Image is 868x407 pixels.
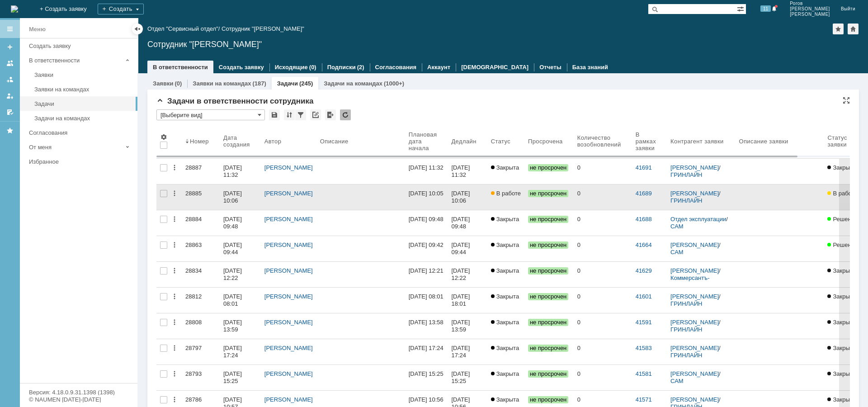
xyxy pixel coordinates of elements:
[636,241,652,248] a: 41664
[340,109,351,120] div: Обновлять список
[670,171,702,178] a: ГРИНЛАЙН
[574,365,632,390] a: 0
[451,293,472,307] div: [DATE] 18:01
[223,267,244,281] div: [DATE] 12:22
[220,124,261,159] th: Дата создания
[827,216,854,222] span: Решена
[405,339,448,364] a: [DATE] 17:24
[327,64,356,71] a: Подписки
[574,124,632,159] th: Количество возобновлений
[670,319,719,326] a: [PERSON_NAME]
[220,236,261,261] a: [DATE] 09:44
[670,326,702,333] a: ГРИНЛАЙН
[185,216,216,223] div: 28884
[182,159,220,184] a: 28887
[182,236,220,261] a: 28863
[524,236,574,261] a: не просрочен
[147,40,859,49] div: Сотрудник "[PERSON_NAME]"
[451,138,476,145] div: Дедлайн
[670,164,719,171] a: [PERSON_NAME]
[220,210,261,236] a: [DATE] 09:48
[264,241,313,248] a: [PERSON_NAME]
[636,164,652,171] a: 41691
[491,345,519,351] span: Закрыта
[405,210,448,236] a: [DATE] 09:48
[31,97,136,111] a: Задачи
[528,267,568,274] span: не просрочен
[524,159,574,184] a: не просрочен
[185,190,216,197] div: 28885
[3,105,17,119] a: Мои согласования
[31,68,136,82] a: Заявки
[3,72,17,87] a: Заявки в моей ответственности
[25,126,136,140] a: Согласования
[528,293,568,300] span: не просрочен
[451,216,472,230] div: [DATE] 09:48
[491,164,519,171] span: Закрыта
[739,138,788,145] div: Описание заявки
[572,64,608,71] a: База знаний
[223,190,244,204] div: [DATE] 10:06
[574,339,632,364] a: 0
[409,267,443,274] div: [DATE] 12:21
[34,100,132,107] div: Задачи
[448,288,487,313] a: [DATE] 18:01
[223,134,250,148] div: Дата создания
[528,190,568,197] span: не просрочен
[636,319,652,326] a: 41591
[182,313,220,339] a: 28808
[670,267,731,282] div: /
[448,185,487,210] a: [DATE] 10:06
[487,339,524,364] a: Закрыта
[636,216,652,222] a: 41688
[264,396,313,403] a: [PERSON_NAME]
[491,241,519,248] span: Закрыта
[29,43,132,49] div: Создать заявку
[309,64,316,71] div: (0)
[409,190,443,197] div: [DATE] 10:05
[220,339,261,364] a: [DATE] 17:24
[577,319,628,326] div: 0
[223,319,244,333] div: [DATE] 13:59
[223,216,244,230] div: [DATE] 09:48
[132,24,143,34] div: Скрыть меню
[171,164,178,171] div: Действия
[171,216,178,223] div: Действия
[448,339,487,364] a: [DATE] 17:24
[264,164,313,171] a: [PERSON_NAME]
[182,124,220,159] th: Номер
[636,370,652,377] a: 41581
[824,365,861,390] a: Закрыта
[264,216,313,222] a: [PERSON_NAME]
[190,138,209,145] div: Номер
[182,210,220,236] a: 28884
[29,24,46,35] div: Меню
[264,190,313,197] a: [PERSON_NAME]
[324,80,382,87] a: Задачи на командах
[451,190,472,204] div: [DATE] 10:06
[29,158,122,165] div: Избранное
[310,109,321,120] div: Скопировать ссылку на список
[824,185,861,210] a: В работе
[275,64,308,71] a: Исходящие
[574,236,632,261] a: 0
[3,89,17,103] a: Мои заявки
[824,159,861,184] a: Закрыта
[574,288,632,313] a: 0
[264,293,313,300] a: [PERSON_NAME]
[824,288,861,313] a: Закрыта
[487,288,524,313] a: Закрыта
[451,345,472,359] div: [DATE] 17:24
[220,313,261,339] a: [DATE] 13:59
[185,370,216,378] div: 28793
[427,64,450,71] a: Аккаунт
[29,57,122,64] div: В ответственности
[737,4,746,13] span: Расширенный поиск
[670,352,702,359] a: ГРИНЛАЙН
[461,64,528,71] a: [DEMOGRAPHIC_DATA]
[25,39,136,53] a: Создать заявку
[31,111,136,125] a: Задачи на командах
[670,378,684,384] a: САМ
[409,345,443,351] div: [DATE] 17:24
[448,365,487,390] a: [DATE] 15:25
